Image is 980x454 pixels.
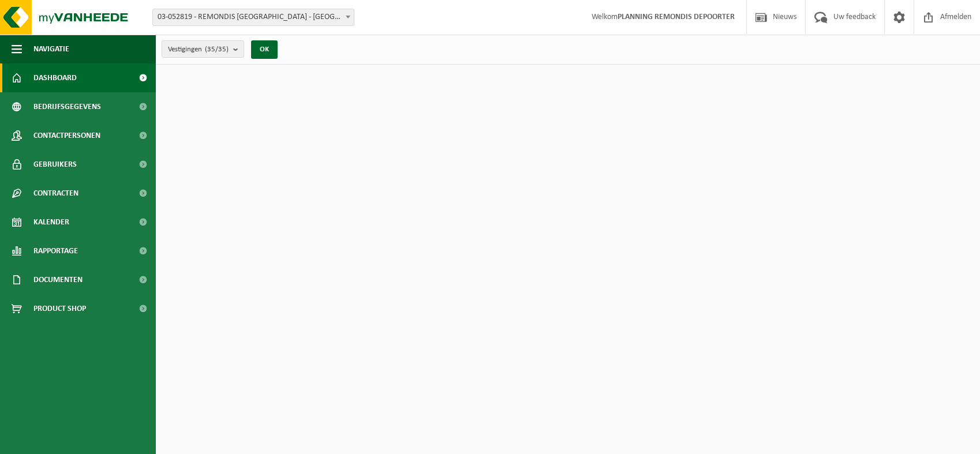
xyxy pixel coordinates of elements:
[205,46,229,53] count: (35/35)
[162,40,244,58] button: Vestigingen(35/35)
[33,294,86,323] span: Product Shop
[33,150,77,179] span: Gebruikers
[33,92,101,121] span: Bedrijfsgegevens
[152,9,354,26] span: 03-052819 - REMONDIS WEST-VLAANDEREN - OOSTENDE
[33,265,83,294] span: Documenten
[618,13,735,21] strong: PLANNING REMONDIS DEPOORTER
[33,179,78,208] span: Contracten
[33,35,69,63] span: Navigatie
[168,41,229,58] span: Vestigingen
[33,237,78,265] span: Rapportage
[153,9,354,25] span: 03-052819 - REMONDIS WEST-VLAANDEREN - OOSTENDE
[251,40,278,59] button: OK
[33,63,77,92] span: Dashboard
[33,208,69,237] span: Kalender
[33,121,100,150] span: Contactpersonen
